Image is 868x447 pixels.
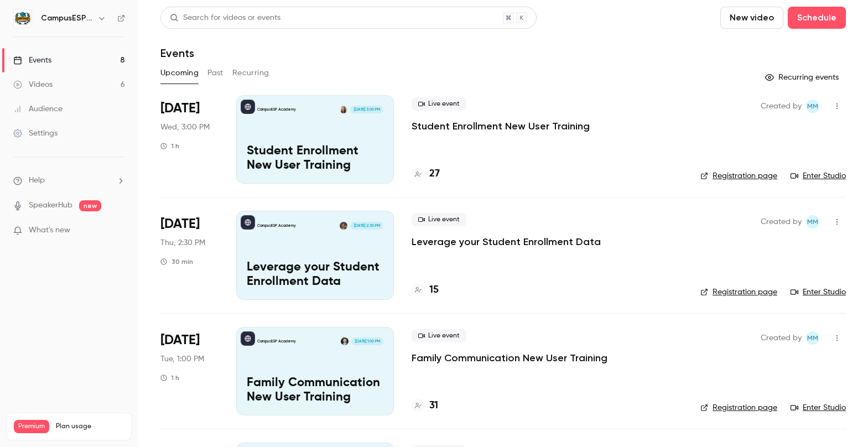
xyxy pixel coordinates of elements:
[14,9,32,27] img: CampusESP Academy
[791,402,846,413] a: Enter Studio
[41,13,93,24] h6: CampusESP Academy
[232,64,269,82] button: Recurring
[160,331,200,349] span: [DATE]
[791,170,846,181] a: Enter Studio
[160,373,179,382] div: 1 h
[429,167,440,181] h4: 27
[236,95,394,184] a: Student Enrollment New User TrainingCampusESP AcademyMairin Matthews[DATE] 3:00 PMStudent Enrollm...
[761,215,802,228] span: Created by
[791,287,846,298] a: Enter Studio
[160,327,219,415] div: Aug 19 Tue, 1:00 PM (America/New York)
[160,122,210,133] span: Wed, 3:00 PM
[700,287,777,298] a: Registration page
[412,97,466,111] span: Live event
[257,223,296,228] p: CampusESP Academy
[236,327,394,415] a: Family Communication New User TrainingCampusESP AcademyAlbert Perera[DATE] 1:00 PMFamily Communic...
[412,119,590,133] a: Student Enrollment New User Training
[341,337,349,345] img: Albert Perera
[807,331,818,345] span: MM
[13,175,125,186] li: help-dropdown-opener
[340,106,347,113] img: Mairin Matthews
[412,213,466,226] span: Live event
[807,215,818,228] span: MM
[13,103,63,115] div: Audience
[788,7,846,29] button: Schedule
[807,100,818,113] span: MM
[13,79,53,90] div: Videos
[160,211,219,299] div: Aug 14 Thu, 2:30 PM (America/New York)
[13,128,58,139] div: Settings
[351,337,383,345] span: [DATE] 1:00 PM
[29,175,45,186] span: Help
[429,398,438,413] h4: 31
[160,46,194,60] h1: Events
[412,167,440,181] a: 27
[806,100,819,113] span: Mairin Matthews
[760,69,846,86] button: Recurring events
[429,283,439,298] h4: 15
[160,95,219,184] div: Aug 13 Wed, 3:00 PM (America/New York)
[29,225,70,236] span: What's new
[170,12,280,24] div: Search for videos or events
[247,261,383,289] p: Leverage your Student Enrollment Data
[761,100,802,113] span: Created by
[806,331,819,345] span: Mairin Matthews
[412,329,466,342] span: Live event
[720,7,783,29] button: New video
[412,235,601,248] a: Leverage your Student Enrollment Data
[160,257,193,266] div: 30 min
[160,215,200,233] span: [DATE]
[247,144,383,173] p: Student Enrollment New User Training
[761,331,802,345] span: Created by
[160,142,179,150] div: 1 h
[236,211,394,299] a: Leverage your Student Enrollment DataCampusESP AcademyMira Gandhi[DATE] 2:30 PMLeverage your Stud...
[207,64,224,82] button: Past
[700,170,777,181] a: Registration page
[247,376,383,405] p: Family Communication New User Training
[412,283,439,298] a: 15
[160,354,204,365] span: Tue, 1:00 PM
[806,215,819,228] span: Mairin Matthews
[79,200,101,211] span: new
[14,420,49,433] span: Premium
[160,237,205,248] span: Thu, 2:30 PM
[340,222,347,230] img: Mira Gandhi
[350,222,383,230] span: [DATE] 2:30 PM
[350,106,383,113] span: [DATE] 3:00 PM
[13,55,51,66] div: Events
[160,64,199,82] button: Upcoming
[412,398,438,413] a: 31
[412,351,607,365] a: Family Communication New User Training
[257,339,296,344] p: CampusESP Academy
[700,402,777,413] a: Registration page
[56,422,124,431] span: Plan usage
[29,200,72,211] a: SpeakerHub
[160,100,200,117] span: [DATE]
[257,107,296,112] p: CampusESP Academy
